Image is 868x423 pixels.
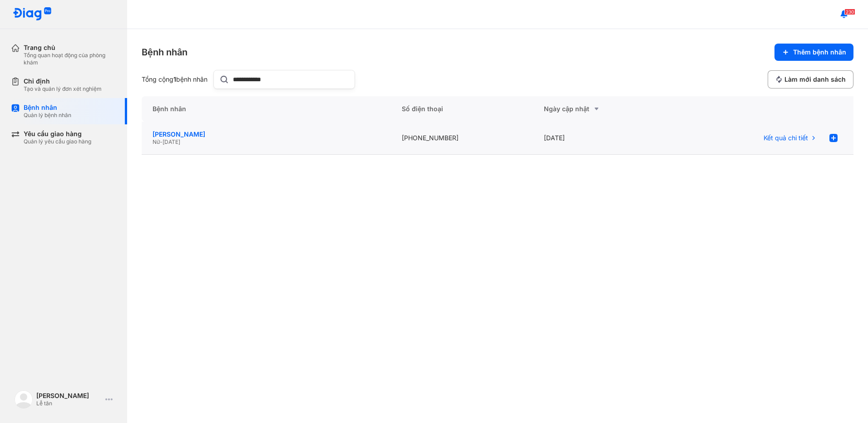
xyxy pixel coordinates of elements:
[764,134,808,142] span: Kết quả chi tiết
[142,75,210,84] div: Tổng cộng bệnh nhân
[24,112,71,119] div: Quản lý bệnh nhân
[774,44,853,61] button: Thêm bệnh nhân
[24,85,102,93] div: Tạo và quản lý đơn xét nghiệm
[142,46,187,59] div: Bệnh nhân
[142,96,391,122] div: Bệnh nhân
[24,77,102,85] div: Chỉ định
[391,122,533,155] div: [PHONE_NUMBER]
[13,7,52,21] img: logo
[173,75,176,83] span: 1
[24,44,116,52] div: Trang chủ
[24,103,71,112] div: Bệnh nhân
[784,75,846,84] span: Làm mới danh sách
[153,138,160,145] span: Nữ
[160,138,163,145] span: -
[24,138,91,145] div: Quản lý yêu cầu giao hàng
[36,400,102,407] div: Lễ tân
[544,103,665,114] div: Ngày cập nhật
[533,122,676,155] div: [DATE]
[153,130,380,138] div: [PERSON_NAME]
[391,96,533,122] div: Số điện thoại
[793,48,846,56] span: Thêm bệnh nhân
[15,390,33,408] img: logo
[24,130,91,138] div: Yêu cầu giao hàng
[844,9,855,15] span: 230
[24,52,116,66] div: Tổng quan hoạt động của phòng khám
[36,392,102,400] div: [PERSON_NAME]
[163,138,180,145] span: [DATE]
[768,70,853,89] button: Làm mới danh sách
